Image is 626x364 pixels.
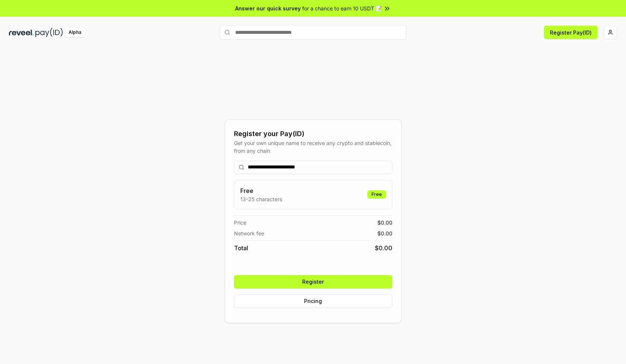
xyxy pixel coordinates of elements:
div: Register your Pay(ID) [234,129,392,139]
p: 13-25 characters [240,195,282,203]
span: for a chance to earn 10 USDT 📝 [302,4,382,12]
span: $ 0.00 [375,244,392,252]
button: Register Pay(ID) [544,26,598,39]
div: Free [367,190,386,199]
img: pay_id [35,28,63,37]
img: reveel_dark [9,28,34,37]
div: Alpha [64,28,85,37]
span: Answer our quick survey [235,4,301,12]
div: Get your own unique name to receive any crypto and stablecoin, from any chain [234,139,392,155]
span: Total [234,244,248,252]
h3: Free [240,186,282,195]
span: $ 0.00 [377,219,392,226]
button: Pricing [234,294,392,308]
button: Register [234,275,392,289]
span: Network fee [234,229,264,237]
span: $ 0.00 [377,229,392,237]
span: Price [234,219,246,226]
